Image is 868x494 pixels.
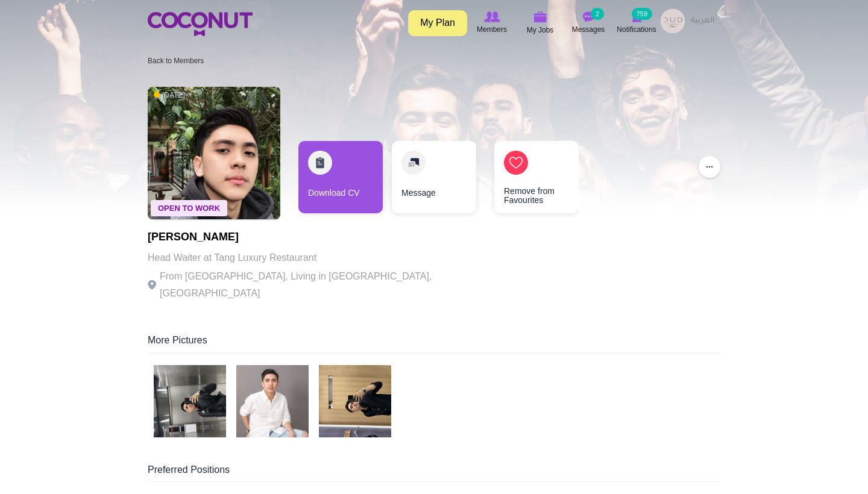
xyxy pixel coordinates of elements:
small: 2 [591,8,604,20]
a: Remove from Favourites [494,141,579,213]
a: Browse Members Members [468,9,516,37]
a: Back to Members [148,57,204,65]
a: Message [392,141,476,213]
button: ... [699,156,720,178]
p: From [GEOGRAPHIC_DATA], Living in [GEOGRAPHIC_DATA], [GEOGRAPHIC_DATA] [148,268,479,302]
img: My Jobs [533,11,547,22]
div: Preferred Positions [148,463,720,483]
a: My Jobs My Jobs [516,9,564,37]
div: 1 / 3 [298,141,383,219]
small: 759 [632,8,652,20]
a: Notifications Notifications 759 [612,9,661,37]
span: My Jobs [527,24,554,36]
a: العربية [685,9,720,33]
p: Head Waiter at Tang Luxury Restaurant [148,249,479,266]
span: Members [477,23,507,36]
img: Notifications [632,11,642,22]
span: Notifications [617,23,656,36]
a: My Plan [408,10,467,36]
div: More Pictures [148,334,720,353]
img: Messages [582,11,594,22]
span: [DATE] [154,90,185,101]
div: 2 / 3 [392,141,476,219]
a: Messages Messages 2 [564,9,612,37]
a: Download CV [298,141,383,213]
img: Home [148,12,253,36]
span: Messages [572,23,605,36]
div: 3 / 3 [485,141,570,219]
h1: [PERSON_NAME] [148,231,479,243]
img: Browse Members [484,11,500,22]
span: Open To Work [151,200,227,216]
